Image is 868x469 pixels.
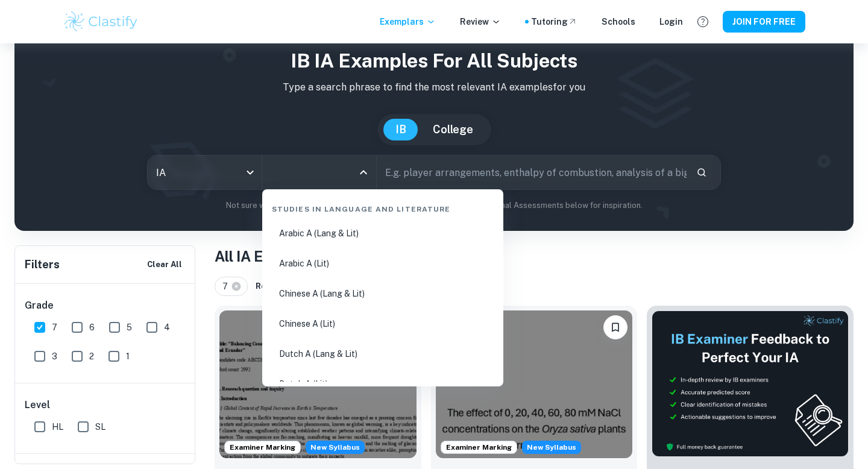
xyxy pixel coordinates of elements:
[691,162,712,183] button: Search
[24,200,844,212] p: Not sure what to search for? You can always look through our example Internal Assessments below f...
[603,315,627,339] button: Please log in to bookmark exemplars
[127,321,132,334] span: 5
[215,245,854,267] h1: All IA Examples
[144,256,185,274] button: Clear All
[723,11,805,33] button: JOIN FOR FREE
[306,441,365,454] div: Starting from the May 2026 session, the ESS IA requirements have changed. We created this exempla...
[267,250,498,277] li: Arabic A (Lit)
[355,164,372,181] button: Close
[436,310,633,458] img: ESS IA example thumbnail: To what extent do diPerent NaCl concentr
[441,442,517,453] span: Examiner Marking
[253,277,295,295] button: Reset All
[267,194,498,219] div: Studies in Language and Literature
[126,350,130,363] span: 1
[24,46,844,75] h1: IB IA examples for all subjects
[522,441,581,454] div: Starting from the May 2026 session, the ESS IA requirements have changed. We created this exempla...
[25,298,186,313] h6: Grade
[380,15,436,28] p: Exemplars
[267,280,498,307] li: Chinese A (Lang & Lit)
[24,80,844,95] p: Type a search phrase to find the most relevant IA examples for you
[383,119,418,140] button: IB
[377,156,687,189] input: E.g. player arrangements, enthalpy of combustion, analysis of a big city...
[52,420,63,433] span: HL
[148,156,262,189] div: IA
[267,219,498,247] li: Arabic A (Lang & Lit)
[164,321,170,334] span: 4
[63,10,139,34] img: Clastify logo
[25,256,60,273] h6: Filters
[421,119,485,140] button: College
[267,310,498,338] li: Chinese A (Lit)
[522,441,581,454] span: New Syllabus
[267,370,498,398] li: Dutch A (Lit)
[267,340,498,368] li: Dutch A (Lang & Lit)
[89,321,95,334] span: 6
[460,15,501,28] p: Review
[652,310,849,457] img: Thumbnail
[602,15,635,28] a: Schools
[219,310,417,458] img: ESS IA example thumbnail: To what extent do CO2 emissions contribu
[531,15,577,28] a: Tutoring
[52,321,57,334] span: 7
[52,350,57,363] span: 3
[225,442,300,453] span: Examiner Marking
[25,398,186,412] h6: Level
[95,420,105,433] span: SL
[215,277,248,296] div: 7
[222,280,233,293] span: 7
[659,15,683,28] a: Login
[693,11,713,32] button: Help and Feedback
[306,441,365,454] span: New Syllabus
[89,350,94,363] span: 2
